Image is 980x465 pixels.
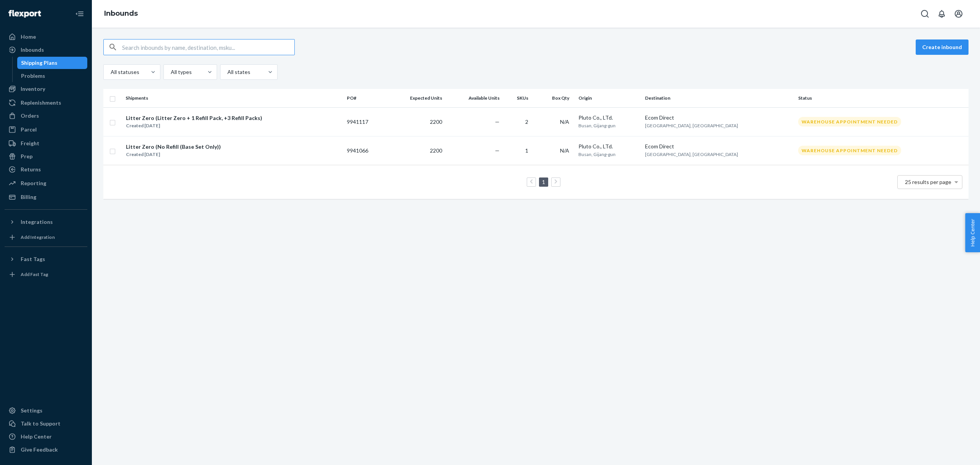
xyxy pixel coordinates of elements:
div: Integrations [21,218,53,226]
div: Freight [21,140,39,147]
div: Reporting [21,179,46,187]
div: Fast Tags [21,255,45,263]
div: Warehouse Appointment Needed [798,117,901,127]
th: PO# [344,89,386,107]
div: Talk to Support [21,420,60,427]
a: Settings [5,404,87,417]
ol: breadcrumbs [98,3,144,25]
span: [GEOGRAPHIC_DATA], [GEOGRAPHIC_DATA] [645,123,738,128]
a: Add Fast Tag [5,268,87,281]
div: Litter Zero (Litter Zero + 1 Refill Pack, +3 Refill Packs) [126,114,262,122]
div: Orders [21,112,39,120]
a: Inbounds [104,9,138,18]
div: Help Center [21,433,52,440]
a: Parcel [5,123,87,136]
button: Open notifications [934,6,949,21]
div: Returns [21,166,41,173]
span: Busan, Gijang-gun [578,123,616,128]
span: — [495,118,500,125]
th: SKUs [503,89,534,107]
div: Billing [21,193,36,201]
div: Pluto Co., LTd. [578,143,639,150]
a: Inbounds [5,44,87,56]
td: 9941117 [344,107,386,136]
a: Reporting [5,177,87,189]
div: Pluto Co., LTd. [578,114,639,122]
div: Add Fast Tag [21,271,48,278]
div: Add Integration [21,234,55,240]
a: Help Center [5,430,87,443]
div: Created [DATE] [126,122,262,130]
a: Add Integration [5,231,87,243]
div: Prep [21,153,33,160]
button: Fast Tags [5,253,87,265]
div: Shipping Plans [21,59,57,67]
span: 25 results per page [905,179,951,185]
a: Inventory [5,83,87,95]
button: Open Search Box [917,6,933,21]
input: All states [227,68,227,76]
a: Freight [5,137,87,150]
div: Ecom Direct [645,114,792,122]
div: Replenishments [21,99,61,107]
a: Talk to Support [5,417,87,430]
a: Prep [5,150,87,163]
a: Orders [5,110,87,122]
a: Home [5,31,87,43]
div: Inventory [21,85,45,93]
button: Give Feedback [5,444,87,456]
div: Ecom Direct [645,143,792,150]
span: 2200 [430,147,442,154]
span: [GEOGRAPHIC_DATA], [GEOGRAPHIC_DATA] [645,151,738,157]
span: Busan, Gijang-gun [578,151,616,157]
div: Give Feedback [21,446,58,453]
div: Inbounds [21,46,44,54]
td: 9941066 [344,136,386,165]
div: Problems [21,72,45,80]
span: 2 [525,118,528,125]
th: Available Units [445,89,503,107]
button: Close Navigation [72,6,87,21]
input: All types [170,68,171,76]
input: Search inbounds by name, destination, msku... [122,39,294,55]
div: Litter Zero (No Refill (Base Set Only)) [126,143,221,151]
div: Parcel [21,126,37,133]
th: Shipments [122,89,344,107]
span: 1 [525,147,528,154]
th: Status [795,89,969,107]
button: Create inbound [916,39,969,55]
div: Created [DATE] [126,151,221,158]
button: Help Center [965,213,980,252]
a: Page 1 is your current page [541,179,547,185]
button: Open account menu [951,6,966,21]
img: Flexport logo [8,10,41,18]
span: — [495,147,500,154]
a: Replenishments [5,97,87,109]
a: Problems [17,70,88,82]
th: Destination [642,89,795,107]
button: Integrations [5,216,87,228]
th: Box Qty [534,89,575,107]
a: Shipping Plans [17,57,88,69]
div: Settings [21,407,42,414]
span: N/A [560,118,569,125]
div: Warehouse Appointment Needed [798,146,901,155]
a: Billing [5,191,87,203]
span: N/A [560,147,569,154]
div: Home [21,33,36,41]
a: Returns [5,163,87,176]
span: 2200 [430,118,442,125]
th: Origin [575,89,642,107]
th: Expected Units [386,89,445,107]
